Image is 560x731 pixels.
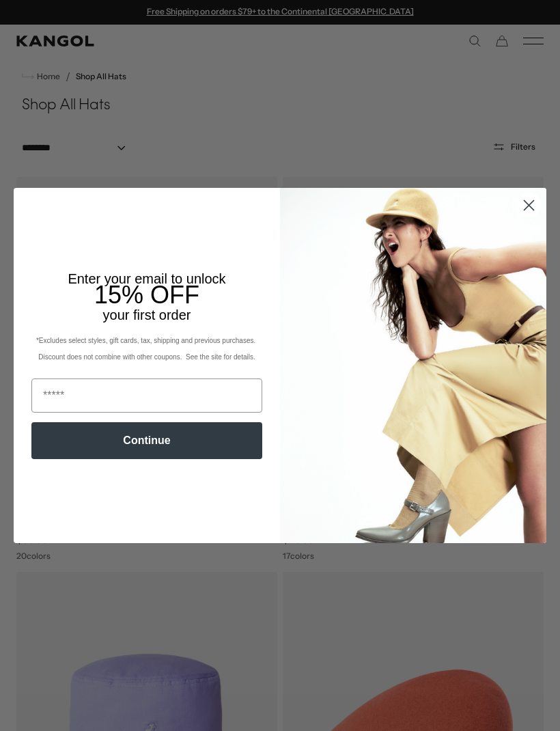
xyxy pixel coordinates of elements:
img: 93be19ad-e773-4382-80b9-c9d740c9197f.jpeg [280,188,546,543]
span: Enter your email to unlock [68,271,225,286]
span: 15% OFF [94,281,199,309]
button: Close dialog [517,193,541,217]
span: *Excludes select styles, gift cards, tax, shipping and previous purchases. Discount does not comb... [36,337,257,361]
button: Continue [31,422,262,459]
input: Email [31,378,262,413]
span: your first order [103,307,191,322]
